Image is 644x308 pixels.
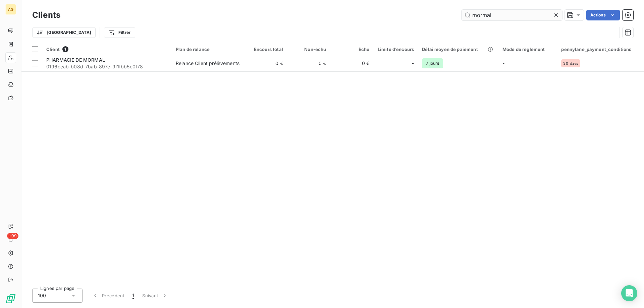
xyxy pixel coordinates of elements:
[621,285,637,301] div: Open Intercom Messenger
[88,289,128,303] button: Précédent
[244,55,287,71] td: 0 €
[128,289,138,303] button: 1
[138,289,172,303] button: Suivant
[334,47,369,52] div: Échu
[248,47,283,52] div: Encours total
[586,10,620,20] button: Actions
[62,46,68,52] span: 1
[7,233,18,239] span: +99
[38,292,46,299] span: 100
[104,27,135,38] button: Filtrer
[46,57,105,63] span: PHARMACIE DE MORMAL
[422,47,494,52] div: Délai moyen de paiement
[291,47,326,52] div: Non-échu
[46,47,60,52] span: Client
[46,63,168,70] span: 0196ceab-b08d-7bab-897e-9f1fbb5c0f78
[5,293,16,304] img: Logo LeanPay
[462,10,562,20] input: Rechercher
[287,55,330,71] td: 0 €
[132,292,134,299] span: 1
[377,47,414,52] div: Limite d’encours
[502,60,504,66] span: -
[32,9,60,21] h3: Clients
[561,47,640,52] div: pennylane_payment_conditions
[412,60,414,67] span: -
[563,61,578,65] span: 30_days
[502,47,553,52] div: Mode de règlement
[176,47,240,52] div: Plan de relance
[5,4,16,15] div: AG
[330,55,373,71] td: 0 €
[422,58,443,68] span: 7 jours
[176,60,239,67] div: Relance Client prélèvements
[32,27,96,38] button: [GEOGRAPHIC_DATA]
